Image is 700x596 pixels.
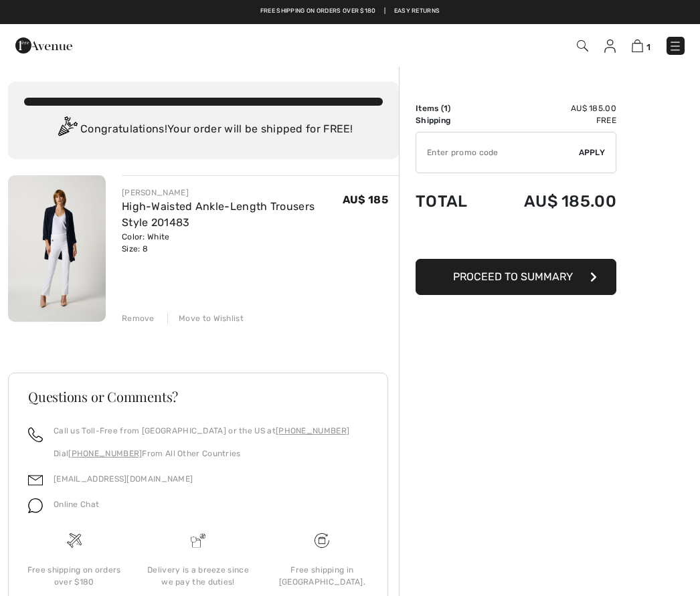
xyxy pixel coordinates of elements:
a: Free shipping on orders over $180 [260,7,376,16]
img: Congratulation2.svg [54,116,80,143]
a: [PHONE_NUMBER] [68,449,142,458]
td: AU$ 185.00 [488,179,616,224]
img: Free shipping on orders over $180 [315,533,329,548]
img: High-Waisted Ankle-Length Trousers Style 201483 [8,175,106,322]
div: Free shipping on orders over $180 [23,564,125,588]
a: 1ère Avenue [15,38,72,51]
iframe: PayPal [416,224,616,254]
img: My Info [604,39,616,53]
img: Menu [669,39,682,53]
img: Delivery is a breeze since we pay the duties! [191,533,205,548]
a: Easy Returns [394,7,440,16]
a: High-Waisted Ankle-Length Trousers Style 201483 [122,200,315,229]
span: 1 [646,42,650,52]
h3: Questions or Comments? [28,390,368,403]
td: Shipping [416,114,488,126]
td: Total [416,179,488,224]
button: Proceed to Summary [416,259,616,295]
p: Call us Toll-Free from [GEOGRAPHIC_DATA] or the US at [54,425,349,437]
div: Delivery is a breeze since we pay the duties! [147,564,249,588]
img: chat [28,498,43,513]
img: Search [577,40,588,52]
div: Free shipping in [GEOGRAPHIC_DATA]. [271,564,373,588]
img: Shopping Bag [632,39,643,52]
span: AU$ 185 [343,193,388,206]
p: Dial From All Other Countries [54,448,349,460]
img: email [28,473,43,488]
a: [EMAIL_ADDRESS][DOMAIN_NAME] [54,474,193,484]
div: Move to Wishlist [167,312,244,324]
img: Free shipping on orders over $180 [67,533,82,548]
input: Promo code [416,132,579,173]
span: Apply [579,146,606,159]
td: AU$ 185.00 [488,102,616,114]
img: call [28,427,43,442]
span: | [384,7,385,16]
td: Free [488,114,616,126]
span: Online Chat [54,500,99,509]
a: 1 [632,37,650,54]
span: 1 [444,104,448,113]
div: Congratulations! Your order will be shipped for FREE! [24,116,383,143]
a: [PHONE_NUMBER] [276,426,349,435]
div: Remove [122,312,155,324]
div: Color: White Size: 8 [122,231,343,255]
td: Items ( ) [416,102,488,114]
span: Proceed to Summary [453,270,573,283]
div: [PERSON_NAME] [122,187,343,199]
img: 1ère Avenue [15,32,72,59]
